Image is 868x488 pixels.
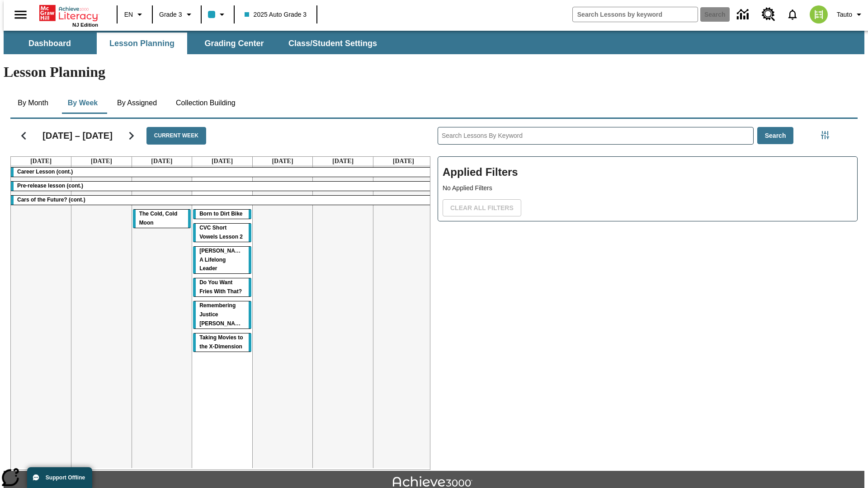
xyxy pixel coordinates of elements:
span: Dianne Feinstein: A Lifelong Leader [199,248,247,272]
a: Notifications [781,3,804,26]
button: By Assigned [110,92,164,114]
div: Do You Want Fries With That? [193,278,251,296]
span: Pre-release lesson (cont.) [17,183,83,189]
div: Calendar [3,115,430,470]
span: Taking Movies to the X-Dimension [199,334,243,350]
button: Open side menu [7,1,34,28]
p: No Applied Filters [443,183,853,193]
div: Cars of the Future? (cont.) [11,196,434,205]
span: Do You Want Fries With That? [199,279,242,295]
div: Career Lesson (cont.) [11,168,434,177]
span: Grade 3 [159,10,182,19]
div: Applied Filters [438,156,858,221]
button: Lesson Planning [97,33,187,54]
a: Resource Center, Will open in new tab [756,2,781,27]
img: avatar image [810,5,828,23]
a: August 23, 2025 [330,157,355,166]
button: Search [757,127,794,145]
button: Current Week [146,127,206,145]
div: Search [430,115,858,470]
button: Next [120,124,143,147]
div: SubNavbar [4,33,385,54]
a: August 20, 2025 [149,157,174,166]
a: Data Center [731,2,756,27]
a: August 18, 2025 [28,157,53,166]
span: NJ Edition [72,22,98,28]
div: Remembering Justice O'Connor [193,301,251,328]
input: search field [573,7,698,22]
button: Support Offline [27,467,92,488]
div: Dianne Feinstein: A Lifelong Leader [193,247,251,274]
span: EN [124,10,133,19]
span: Support Offline [46,474,85,481]
div: Taking Movies to the X-Dimension [193,333,251,352]
div: CVC Short Vowels Lesson 2 [193,224,251,242]
div: Pre-release lesson (cont.) [11,182,434,191]
a: August 24, 2025 [391,157,416,166]
button: Language: EN, Select a language [120,6,149,23]
button: Dashboard [5,33,95,54]
span: Remembering Justice O'Connor [199,302,245,327]
button: Previous [12,124,35,147]
div: SubNavbar [4,31,864,54]
button: Profile/Settings [833,6,868,23]
button: Collection Building [169,92,243,114]
a: Home [39,4,98,22]
span: Tauto [837,10,852,19]
button: Class/Student Settings [281,33,384,54]
span: 2025 Auto Grade 3 [245,10,307,19]
button: By Month [10,92,56,114]
h2: Applied Filters [443,161,853,183]
span: Born to Dirt Bike [199,211,242,217]
a: August 21, 2025 [210,157,235,166]
button: Class color is light blue. Change class color [204,6,231,23]
input: Search Lessons By Keyword [438,127,753,144]
button: Grading Center [189,33,279,54]
div: Home [39,3,98,28]
a: August 22, 2025 [270,157,295,166]
span: Cars of the Future? (cont.) [17,197,85,203]
div: The Cold, Cold Moon [133,210,191,228]
button: Grade: Grade 3, Select a grade [156,6,198,23]
button: By Week [60,92,105,114]
button: Select a new avatar [804,3,833,26]
a: August 19, 2025 [89,157,114,166]
span: CVC Short Vowels Lesson 2 [199,225,243,240]
button: Filters Side menu [816,126,834,144]
span: Career Lesson (cont.) [17,169,73,175]
h2: [DATE] – [DATE] [42,130,113,141]
div: Born to Dirt Bike [193,210,251,219]
h1: Lesson Planning [4,64,864,80]
span: The Cold, Cold Moon [139,211,178,226]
